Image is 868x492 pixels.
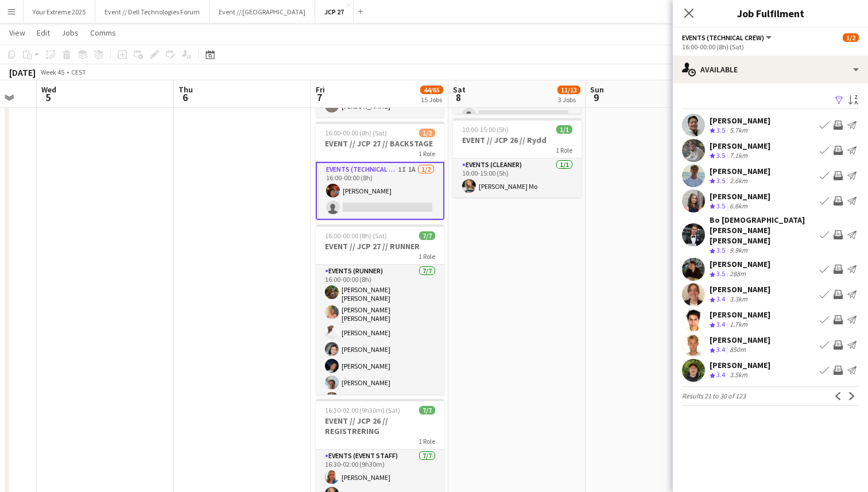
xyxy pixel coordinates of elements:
[673,6,868,21] h3: Job Fulfilment
[316,224,444,394] app-job-card: 16:00-00:00 (8h) (Sat)7/7EVENT // JCP 27 // RUNNER1 RoleEvents (Runner)7/716:00-00:00 (8h)[PERSON...
[557,86,580,94] span: 11/13
[9,28,25,38] span: View
[727,202,750,211] div: 6.6km
[727,269,748,279] div: 288m
[727,370,750,380] div: 3.5km
[682,42,859,51] div: 16:00-00:00 (8h) (Sat)
[325,231,387,240] span: 16:00-00:00 (8h) (Sat)
[179,84,193,95] span: Thu
[673,56,868,83] div: Available
[453,158,582,197] app-card-role: Events (Cleaner)1/110:00-15:00 (5h)[PERSON_NAME] Mo
[314,91,325,104] span: 7
[90,28,116,38] span: Comms
[558,95,580,104] div: 3 Jobs
[716,320,725,328] span: 3.4
[316,162,444,220] app-card-role: Events (Technical Crew)1I1A1/216:00-00:00 (8h)[PERSON_NAME]
[316,122,444,220] app-job-card: 16:00-00:00 (8h) (Sat)1/2EVENT // JCP 27 // BACKSTAGE1 RoleEvents (Technical Crew)1I1A1/216:00-00...
[556,146,572,154] span: 1 Role
[418,149,435,158] span: 1 Role
[316,416,444,436] h3: EVENT // JCP 26 // REGISTRERING
[710,360,770,370] div: [PERSON_NAME]
[418,252,435,261] span: 1 Role
[453,118,582,197] app-job-card: 10:00-15:00 (5h)1/1EVENT // JCP 26 // Rydd1 RoleEvents (Cleaner)1/110:00-15:00 (5h)[PERSON_NAME] Mo
[316,265,444,414] app-card-role: Events (Runner)7/716:00-00:00 (8h)[PERSON_NAME] [PERSON_NAME][PERSON_NAME] [PERSON_NAME][PERSON_N...
[710,141,770,151] div: [PERSON_NAME]
[453,135,582,145] h3: EVENT // JCP 26 // Rydd
[24,1,95,23] button: Your Extreme 2025
[419,406,435,414] span: 7/7
[325,406,400,414] span: 16:30-02:00 (9h30m) (Sat)
[710,284,770,295] div: [PERSON_NAME]
[32,25,55,40] a: Edit
[95,1,210,23] button: Event // Dell Technologies Forum
[716,345,725,354] span: 3.4
[38,68,67,76] span: Week 45
[556,125,572,134] span: 1/1
[716,126,725,134] span: 3.5
[418,437,435,445] span: 1 Role
[716,246,725,254] span: 3.5
[710,259,770,269] div: [PERSON_NAME]
[588,91,604,104] span: 9
[682,392,746,400] span: Results 21 to 30 of 123
[210,1,315,23] button: Event // [GEOGRAPHIC_DATA]
[5,25,30,40] a: View
[710,215,815,246] div: Bo [DEMOGRAPHIC_DATA][PERSON_NAME] [PERSON_NAME]
[682,33,764,42] span: Events (Technical Crew)
[727,246,750,255] div: 9.9km
[86,25,121,40] a: Comms
[61,28,79,38] span: Jobs
[843,33,859,42] span: 1/2
[419,231,435,240] span: 7/7
[316,241,444,251] h3: EVENT // JCP 27 // RUNNER
[710,335,770,345] div: [PERSON_NAME]
[716,202,725,210] span: 3.5
[37,28,50,38] span: Edit
[727,320,750,330] div: 1.7km
[727,151,750,161] div: 7.1km
[710,191,770,202] div: [PERSON_NAME]
[419,129,435,137] span: 1/2
[716,295,725,303] span: 3.4
[710,166,770,176] div: [PERSON_NAME]
[420,86,443,94] span: 44/65
[462,125,509,134] span: 10:00-15:00 (5h)
[710,309,770,320] div: [PERSON_NAME]
[727,176,750,186] div: 2.6km
[71,68,86,76] div: CEST
[41,84,56,95] span: Wed
[57,25,83,40] a: Jobs
[451,91,466,104] span: 8
[716,151,725,160] span: 3.5
[590,84,604,95] span: Sun
[315,1,354,23] button: JCP 27
[325,129,387,137] span: 16:00-00:00 (8h) (Sat)
[710,115,770,126] div: [PERSON_NAME]
[682,33,773,42] button: Events (Technical Crew)
[316,84,325,95] span: Fri
[177,91,193,104] span: 6
[316,138,444,149] h3: EVENT // JCP 27 // BACKSTAGE
[727,126,750,135] div: 5.7km
[716,269,725,278] span: 3.5
[9,67,36,78] div: [DATE]
[727,345,748,355] div: 850m
[716,370,725,379] span: 3.4
[453,84,466,95] span: Sat
[716,176,725,185] span: 3.5
[421,95,443,104] div: 15 Jobs
[40,91,56,104] span: 5
[727,295,750,304] div: 3.3km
